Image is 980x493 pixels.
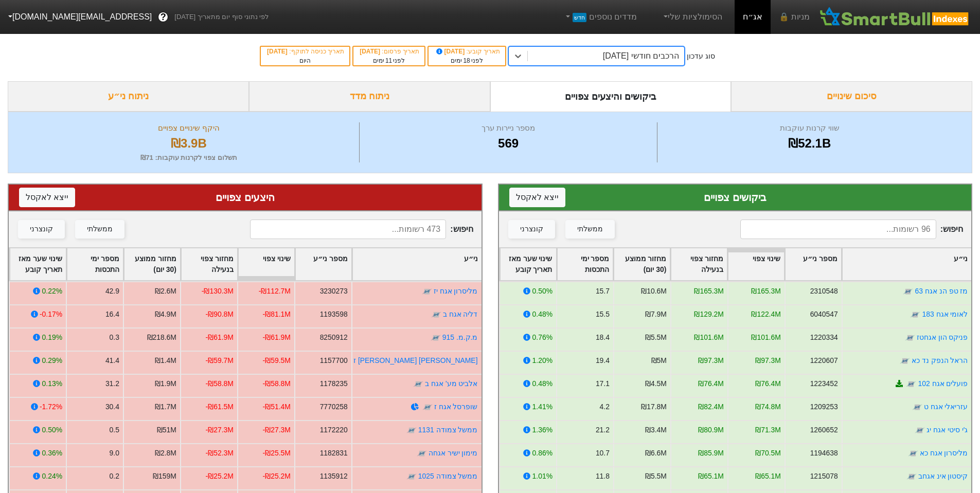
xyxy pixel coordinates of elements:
[385,57,392,64] span: 11
[599,401,609,412] div: 4.2
[919,449,968,457] a: מליסרון אגח כא
[263,401,291,412] div: -₪51.4M
[810,448,838,459] div: 1194638
[903,286,913,297] img: tase link
[915,287,968,295] a: מז טפ הנ אגח 63
[21,153,357,163] div: תשלום צפוי לקרנות עוקבות : ₪71
[557,248,613,280] div: Toggle SortBy
[910,309,920,320] img: tase link
[810,471,838,482] div: 1215078
[206,401,234,412] div: -₪61.5M
[532,401,552,412] div: 1.41%
[21,122,357,134] div: היקף שינויים צפויים
[155,401,176,412] div: ₪1.7M
[918,379,968,388] a: פועלים אגח 102
[532,286,552,297] div: 0.50%
[174,12,269,22] span: לפי נתוני סוף יום מתאריך [DATE]
[595,332,609,343] div: 18.4
[810,309,838,320] div: 6040547
[105,378,119,389] div: 31.2
[42,425,62,435] div: 0.50%
[595,355,609,366] div: 19.4
[250,220,473,239] span: חיפוש :
[842,248,971,280] div: Toggle SortBy
[500,248,556,280] div: Toggle SortBy
[155,378,176,389] div: ₪1.9M
[810,425,838,435] div: 1260652
[740,220,936,239] input: 96 רשומות...
[105,401,119,412] div: 30.4
[532,309,552,320] div: 0.48%
[422,286,432,297] img: tase link
[641,401,667,412] div: ₪17.8M
[645,425,666,435] div: ₪3.4M
[110,471,119,482] div: 0.2
[320,309,348,320] div: 1193598
[105,309,119,320] div: 16.4
[18,220,65,239] button: קונצרני
[926,426,968,434] a: ג'י סיטי אגח יג
[434,56,500,65] div: לפני ימים
[923,403,968,411] a: עזריאלי אגח ט
[595,378,609,389] div: 17.1
[42,471,62,482] div: 0.24%
[42,332,62,343] div: 0.19%
[266,47,344,56] div: תאריך כניסה לתוקף :
[295,248,351,280] div: Toggle SortBy
[206,448,234,459] div: -₪52.3M
[532,471,552,482] div: 1.01%
[532,355,552,366] div: 1.20%
[206,332,234,343] div: -₪61.9M
[694,286,723,297] div: ₪165.3M
[904,333,915,343] img: tase link
[418,472,478,480] a: ממשל צמודה 1025
[320,332,348,343] div: 8250912
[161,10,166,24] span: ?
[110,425,119,435] div: 0.5
[595,471,609,482] div: 11.8
[431,309,441,320] img: tase link
[320,286,348,297] div: 3230273
[532,448,552,459] div: 0.86%
[238,248,294,280] div: Toggle SortBy
[442,333,478,341] a: מ.ק.מ. 915
[263,448,291,459] div: -₪25.5M
[353,356,477,364] a: [PERSON_NAME] [PERSON_NAME] ז
[8,81,249,112] div: ניתוח ני״ע
[463,57,470,64] span: 18
[687,51,715,62] div: סוג עדכון
[740,220,963,239] span: חיפוש :
[915,425,925,435] img: tase link
[155,448,176,459] div: ₪2.8M
[751,286,780,297] div: ₪165.3M
[645,471,666,482] div: ₪5.5M
[595,448,609,459] div: 10.7
[40,309,62,320] div: -0.17%
[694,309,723,320] div: ₪129.2M
[19,190,471,205] div: היצעים צפויים
[577,224,603,235] div: ממשלתי
[147,332,176,343] div: ₪218.6M
[431,333,441,343] img: tase link
[906,471,916,482] img: tase link
[657,7,726,27] a: הסימולציות שלי
[263,425,291,435] div: -₪27.3M
[755,448,781,459] div: ₪70.5M
[698,425,724,435] div: ₪80.9M
[263,378,291,389] div: -₪58.8M
[490,81,732,112] div: ביקושים והיצעים צפויים
[155,309,176,320] div: ₪4.9M
[181,248,237,280] div: Toggle SortBy
[595,309,609,320] div: 15.5
[755,471,781,482] div: ₪65.1M
[508,220,555,239] button: קונצרני
[698,401,724,412] div: ₪82.4M
[731,81,972,112] div: סיכום שינויים
[320,401,348,412] div: 7770258
[30,224,53,235] div: קונצרני
[645,448,666,459] div: ₪6.6M
[565,220,615,239] button: ממשלתי
[912,402,922,412] img: tase link
[810,401,838,412] div: 1209253
[267,48,289,55] span: [DATE]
